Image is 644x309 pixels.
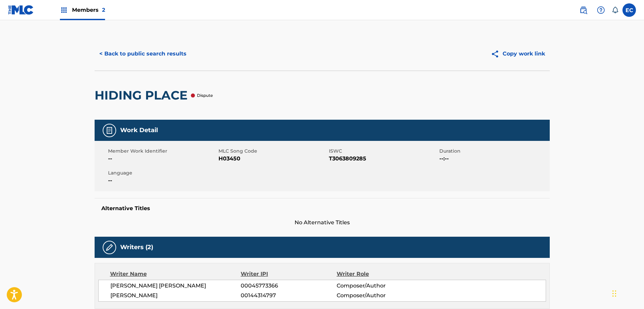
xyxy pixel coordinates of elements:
[594,3,608,17] div: Help
[101,205,543,212] h5: Alternative Titles
[120,243,153,251] h5: Writers (2)
[612,7,618,13] div: Notifications
[60,6,68,14] img: Top Rightsholders
[95,88,191,103] h2: HIDING PLACE
[95,219,550,227] span: No Alternative Titles
[95,45,191,62] button: < Back to public search results
[108,155,217,163] span: --
[108,148,217,155] span: Member Work Identifier
[329,155,438,163] span: T3063809285
[486,45,550,62] button: Copy work link
[577,3,590,17] a: Public Search
[241,282,336,290] span: 00045773366
[491,50,503,58] img: Copy work link
[120,126,158,134] h5: Work Detail
[337,292,424,300] span: Composer/Author
[108,169,217,177] span: Language
[218,155,327,163] span: H03450
[8,5,34,15] img: MLC Logo
[439,155,548,163] span: --:--
[218,148,327,155] span: MLC Song Code
[579,6,587,14] img: search
[108,177,217,185] span: --
[612,283,616,304] div: Drag
[102,7,105,13] span: 2
[329,148,438,155] span: ISWC
[197,92,213,99] p: Dispute
[105,243,113,252] img: Writers
[110,292,241,300] span: [PERSON_NAME]
[622,3,636,17] div: User Menu
[610,277,644,309] iframe: Chat Widget
[439,148,548,155] span: Duration
[241,270,337,278] div: Writer IPI
[110,282,241,290] span: [PERSON_NAME] [PERSON_NAME]
[72,6,105,14] span: Members
[241,292,336,300] span: 00144314797
[110,270,241,278] div: Writer Name
[337,282,424,290] span: Composer/Author
[597,6,605,14] img: help
[105,126,113,134] img: Work Detail
[337,270,424,278] div: Writer Role
[625,204,644,258] iframe: Resource Center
